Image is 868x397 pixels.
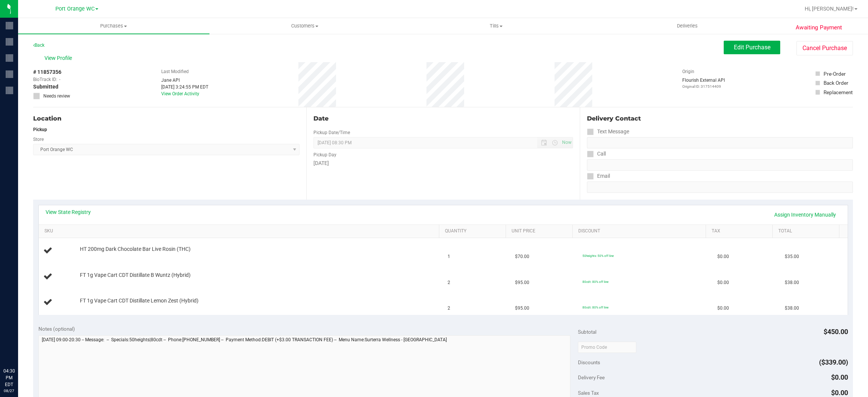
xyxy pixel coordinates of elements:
[587,171,610,182] label: Email
[210,23,400,29] span: Customers
[824,89,853,96] div: Replacement
[401,23,591,29] span: Tills
[769,208,841,221] a: Assign Inventory Manually
[3,368,15,388] p: 04:30 PM EDT
[824,328,848,336] span: $450.00
[18,23,209,29] span: Purchases
[161,91,199,96] a: View Order Activity
[18,18,209,34] a: Purchases
[587,148,606,159] label: Call
[313,151,336,158] label: Pickup Day
[33,68,61,76] span: # 11857356
[44,228,436,234] a: SKU
[313,129,350,136] label: Pickup Date/Time
[824,79,848,87] div: Back Order
[587,114,853,123] div: Delivery Contact
[587,159,853,171] input: Format: (999) 999-9999
[717,253,729,260] span: $0.00
[724,41,780,54] button: Edit Purchase
[582,305,608,309] span: 80cdt: 80% off line
[33,114,300,123] div: Location
[3,388,15,394] p: 08/27
[805,6,854,12] span: Hi, [PERSON_NAME]!
[778,228,836,234] a: Total
[448,305,450,312] span: 2
[448,279,450,286] span: 2
[785,279,799,286] span: $38.00
[33,136,44,143] label: Store
[578,329,596,335] span: Subtotal
[46,208,91,216] a: View State Registry
[515,305,529,312] span: $95.00
[515,253,529,260] span: $70.00
[712,228,769,234] a: Tax
[682,68,694,75] label: Origin
[80,297,199,304] span: FT 1g Vape Cart CDT Distillate Lemon Zest (Hybrid)
[80,246,191,253] span: HT 200mg Dark Chocolate Bar Live Rosin (THC)
[80,272,191,279] span: FT 1g Vape Cart CDT Distillate B Wuntz (Hybrid)
[824,70,846,78] div: Pre-Order
[587,137,853,148] input: Format: (999) 999-9999
[717,305,729,312] span: $0.00
[582,254,614,258] span: 50heights: 50% off line
[33,83,58,91] span: Submitted
[582,280,608,284] span: 80cdt: 80% off line
[448,253,450,260] span: 1
[33,127,47,132] strong: Pickup
[592,18,783,34] a: Deliveries
[445,228,503,234] a: Quantity
[161,84,208,90] div: [DATE] 3:24:55 PM EDT
[682,84,725,89] p: Original ID: 317514409
[515,279,529,286] span: $95.00
[161,68,189,75] label: Last Modified
[578,390,599,396] span: Sales Tax
[55,6,95,12] span: Port Orange WC
[796,23,842,32] span: Awaiting Payment
[578,374,605,380] span: Delivery Fee
[682,77,725,89] div: Flourish External API
[44,54,75,62] span: View Profile
[313,159,573,167] div: [DATE]
[59,76,60,83] span: -
[578,356,600,369] span: Discounts
[785,253,799,260] span: $35.00
[578,228,703,234] a: Discount
[43,93,70,99] span: Needs review
[587,126,629,137] label: Text Message
[578,342,636,353] input: Promo Code
[33,76,57,83] span: BioTrack ID:
[734,44,770,51] span: Edit Purchase
[785,305,799,312] span: $38.00
[819,358,848,366] span: ($339.00)
[33,43,44,48] a: Back
[717,279,729,286] span: $0.00
[161,77,208,84] div: Jane API
[796,41,853,55] button: Cancel Purchase
[831,389,848,397] span: $0.00
[209,18,401,34] a: Customers
[313,114,573,123] div: Date
[38,326,75,332] span: Notes (optional)
[667,23,708,29] span: Deliveries
[400,18,592,34] a: Tills
[831,373,848,381] span: $0.00
[512,228,569,234] a: Unit Price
